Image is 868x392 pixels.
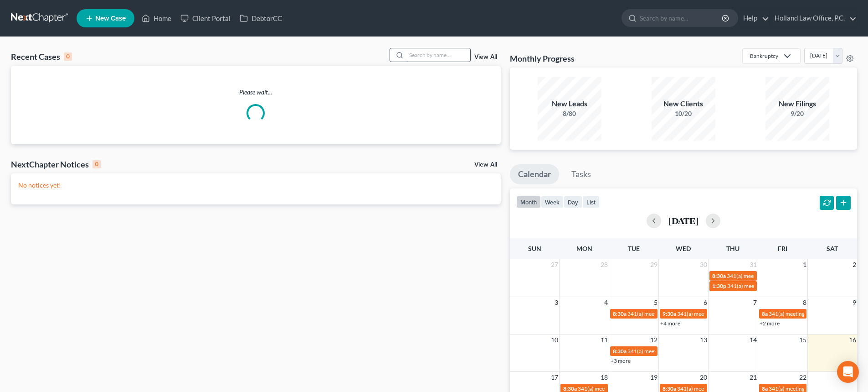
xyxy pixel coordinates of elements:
span: 7 [752,297,758,308]
span: 11 [600,335,609,345]
span: 341(a) meeting for [PERSON_NAME] [677,310,765,317]
span: 6 [703,297,708,308]
div: 10/20 [652,109,715,118]
a: DebtorCC [235,10,287,26]
span: 20 [699,372,708,383]
a: Client Portal [176,10,235,26]
a: +4 more [660,320,680,327]
a: View All [474,162,497,168]
div: 0 [64,52,72,61]
span: 8a [762,385,768,392]
span: 10 [550,335,559,345]
span: 9:30a [663,310,676,317]
span: Tue [628,245,640,252]
a: Calendar [510,164,559,184]
span: 18 [600,372,609,383]
span: 341(a) meeting for [PERSON_NAME] [627,310,715,317]
span: 341(a) meeting for [PERSON_NAME] [727,272,815,279]
input: Search by name... [640,10,723,26]
span: 12 [649,335,658,345]
span: Sat [827,245,838,252]
div: NextChapter Notices [11,159,101,170]
a: Holland Law Office, P.C. [770,10,857,26]
button: month [516,196,541,208]
span: 4 [603,297,609,308]
span: 31 [749,259,758,270]
span: 22 [798,372,807,383]
span: 13 [699,335,708,345]
div: New Filings [765,99,829,109]
div: New Clients [652,99,715,109]
span: 30 [699,259,708,270]
span: 3 [554,297,559,308]
span: 8:30a [563,385,577,392]
span: 9 [852,297,857,308]
div: Open Intercom Messenger [837,361,859,383]
h3: Monthly Progress [510,53,575,64]
div: Recent Cases [11,51,72,62]
span: 21 [749,372,758,383]
a: +3 more [611,357,631,364]
span: 8:30a [613,348,627,355]
button: week [541,196,564,208]
a: View All [474,54,497,60]
span: Mon [576,245,592,252]
span: 2 [852,259,857,270]
span: Sun [528,245,541,252]
button: list [582,196,600,208]
span: 8:30a [613,310,627,317]
span: 1:30p [712,282,726,289]
a: Tasks [563,164,599,184]
div: 0 [92,160,101,168]
span: 8a [762,310,768,317]
span: 17 [550,372,559,383]
a: +2 more [760,320,780,327]
span: 1 [802,259,807,270]
span: 28 [600,259,609,270]
a: Home [137,10,176,26]
span: New Case [95,15,126,22]
span: 14 [749,335,758,345]
div: New Leads [538,99,601,109]
span: 341(a) meeting for [PERSON_NAME] & [PERSON_NAME] [677,385,813,392]
div: 8/80 [538,109,601,118]
span: Fri [778,245,787,252]
span: 19 [649,372,658,383]
span: 15 [798,335,807,345]
p: No notices yet! [18,181,493,190]
span: 341(a) meeting for [PERSON_NAME] [578,385,666,392]
button: day [564,196,582,208]
span: 8 [802,297,807,308]
span: 27 [550,259,559,270]
h2: [DATE] [668,216,699,225]
span: Thu [726,245,740,252]
input: Search by name... [406,48,470,62]
span: Wed [676,245,691,252]
p: Please wait... [11,88,501,97]
span: 8:30a [663,385,676,392]
a: Help [739,10,769,26]
span: 341(a) meeting for [PERSON_NAME] [627,348,715,355]
span: 341(a) meeting for [PERSON_NAME] & [PERSON_NAME] [727,282,863,289]
div: 9/20 [765,109,829,118]
span: 8:30a [712,272,726,279]
span: 5 [653,297,658,308]
span: 16 [848,335,857,345]
div: Bankruptcy [750,52,778,60]
span: 29 [649,259,658,270]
